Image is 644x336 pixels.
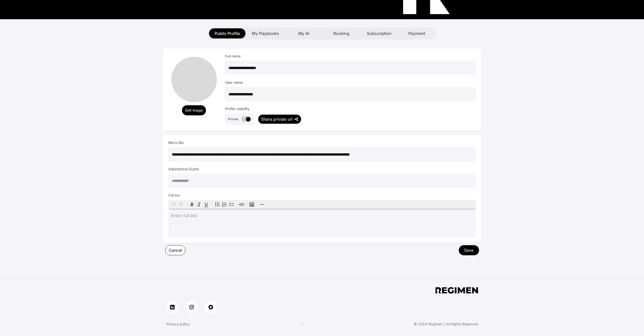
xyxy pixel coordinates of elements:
img: linkedin button [170,305,175,309]
button: Underline [203,201,210,208]
div: Micro Bio [168,140,476,147]
button: Payment [399,28,435,38]
button: Share private url [258,115,301,124]
div: Full bio [168,193,476,200]
button: Cancel [165,245,185,255]
img: app footer logo [435,287,478,293]
img: instagram button [189,305,194,309]
button: Create link [238,201,245,208]
div: © 2024 Regimen | All Rights Reserved [414,322,478,327]
span: My Playbooks [252,30,279,36]
div: toggle group [214,201,235,208]
span: Payment [408,30,425,36]
span: Public Profile [215,30,240,36]
div: Aspirational Quote [168,166,476,174]
div: Share private url [261,116,293,122]
button: Edit image [182,105,206,115]
a: twitter [205,301,217,313]
a: instagram [185,301,198,313]
button: Subscription [361,28,397,38]
div: Profile visibility [225,106,476,113]
span: My AI [298,30,309,36]
button: Bulleted list [214,201,221,208]
button: Italic [196,201,203,208]
button: Booking [323,28,360,38]
div: Private [228,117,238,121]
span: Subscription [367,30,391,36]
button: Check list [228,201,235,208]
div: Full name [225,54,476,61]
div: User name [225,80,476,87]
button: Save [459,245,479,255]
button: Bold [189,201,196,208]
button: Public Profile [209,28,245,38]
span: Booking [333,30,349,36]
a: Privacy policy [166,322,190,327]
img: twitter button [209,305,213,309]
div: editable markdown [168,209,476,222]
button: My AI [285,28,322,38]
button: Numbered list [221,201,228,208]
button: My Playbooks [247,28,284,38]
a: linkedin [166,301,178,313]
